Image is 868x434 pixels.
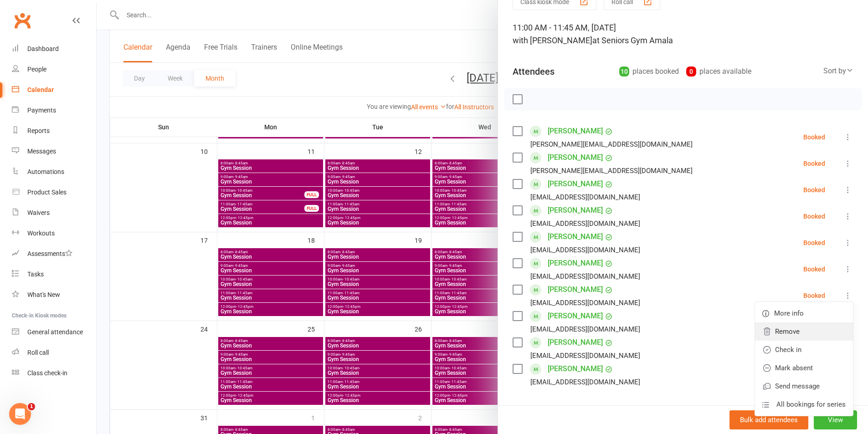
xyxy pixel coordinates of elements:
[548,150,603,165] a: [PERSON_NAME]
[12,285,96,305] a: What's New
[548,124,603,138] a: [PERSON_NAME]
[803,187,825,193] div: Booked
[530,244,640,256] div: [EMAIL_ADDRESS][DOMAIN_NAME]
[823,65,853,77] div: Sort by
[803,240,825,246] div: Booked
[776,399,846,410] span: All bookings for series
[530,376,640,388] div: [EMAIL_ADDRESS][DOMAIN_NAME]
[27,209,50,216] div: Waivers
[12,322,96,342] a: General attendance kiosk mode
[803,292,825,299] div: Booked
[755,395,853,414] a: All bookings for series
[530,218,640,230] div: [EMAIL_ADDRESS][DOMAIN_NAME]
[12,59,96,80] a: People
[803,266,825,272] div: Booked
[27,328,83,336] div: General attendance
[548,256,603,271] a: [PERSON_NAME]
[755,341,853,359] a: Check in
[530,165,693,177] div: [PERSON_NAME][EMAIL_ADDRESS][DOMAIN_NAME]
[11,9,34,32] a: Clubworx
[530,191,640,203] div: [EMAIL_ADDRESS][DOMAIN_NAME]
[9,403,31,425] iframe: Intercom live chat
[755,377,853,395] a: Send message
[803,134,825,140] div: Booked
[12,342,96,363] a: Roll call
[12,100,96,121] a: Payments
[12,223,96,244] a: Workouts
[548,177,603,191] a: [PERSON_NAME]
[27,66,46,73] div: People
[592,36,673,45] span: at Seniors Gym Amala
[27,127,50,134] div: Reports
[27,230,55,237] div: Workouts
[755,304,853,322] a: More info
[548,335,603,350] a: [PERSON_NAME]
[803,213,825,220] div: Booked
[530,138,693,150] div: [PERSON_NAME][EMAIL_ADDRESS][DOMAIN_NAME]
[548,230,603,244] a: [PERSON_NAME]
[27,189,67,196] div: Product Sales
[755,359,853,377] a: Mark absent
[548,362,603,376] a: [PERSON_NAME]
[12,121,96,141] a: Reports
[12,363,96,383] a: Class kiosk mode
[548,203,603,218] a: [PERSON_NAME]
[27,107,56,114] div: Payments
[814,410,857,429] button: View
[803,160,825,167] div: Booked
[755,322,853,341] a: Remove
[27,86,54,93] div: Calendar
[27,148,56,155] div: Messages
[513,65,555,78] div: Attendees
[27,369,67,377] div: Class check-in
[12,141,96,162] a: Messages
[27,250,72,257] div: Assessments
[513,21,853,47] div: 11:00 AM - 11:45 AM, [DATE]
[12,182,96,203] a: Product Sales
[27,168,64,175] div: Automations
[530,323,640,335] div: [EMAIL_ADDRESS][DOMAIN_NAME]
[12,39,96,59] a: Dashboard
[513,403,853,413] div: If you want to add more people, please remove 1 or more attendees.
[548,282,603,297] a: [PERSON_NAME]
[513,36,592,45] span: with [PERSON_NAME]
[27,291,60,298] div: What's New
[619,66,629,77] div: 10
[729,410,808,429] button: Bulk add attendees
[619,65,679,78] div: places booked
[27,271,44,278] div: Tasks
[513,404,629,411] strong: This event has reached its limit of 10 people.
[12,244,96,264] a: Assessments
[27,349,49,356] div: Roll call
[12,203,96,223] a: Waivers
[530,297,640,309] div: [EMAIL_ADDRESS][DOMAIN_NAME]
[28,403,35,410] span: 1
[548,309,603,323] a: [PERSON_NAME]
[27,45,59,52] div: Dashboard
[686,65,751,78] div: places available
[686,66,696,77] div: 0
[530,271,640,282] div: [EMAIL_ADDRESS][DOMAIN_NAME]
[12,264,96,285] a: Tasks
[774,308,804,319] span: More info
[12,162,96,182] a: Automations
[12,80,96,100] a: Calendar
[530,350,640,362] div: [EMAIL_ADDRESS][DOMAIN_NAME]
